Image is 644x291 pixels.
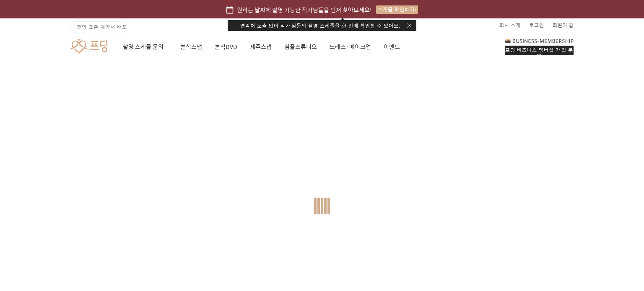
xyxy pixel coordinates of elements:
[384,33,400,61] a: 이벤트
[228,20,416,31] div: 연락처 노출 없이 작가님들의 촬영 스케줄을 한 번에 확인할 수 있어요.
[77,23,127,31] span: 촬영 표준 계약서 배포
[215,33,237,61] a: 본식DVD
[237,5,372,14] span: 원하는 날짜에 촬영 가능한 작가님들을 먼저 찾아보세요!
[330,33,371,61] a: 드레스·메이크업
[505,38,574,55] a: 프딩 비즈니스 멤버십 가입 문의
[250,33,272,61] a: 제주스냅
[499,18,521,32] a: 회사 소개
[284,33,317,61] a: 심플스튜디오
[180,33,202,61] a: 본식스냅
[553,18,574,32] a: 회원가입
[123,33,168,61] a: 촬영 스케줄 문의
[70,21,127,33] a: 촬영 표준 계약서 배포
[376,5,418,14] div: 스케줄 확인하기
[529,18,544,32] a: 로그인
[505,46,574,55] div: 프딩 비즈니스 멤버십 가입 문의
